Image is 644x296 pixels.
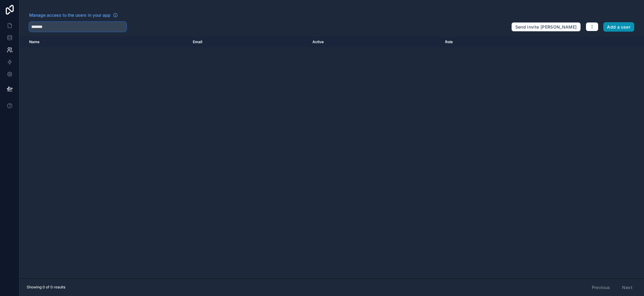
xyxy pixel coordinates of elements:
[19,36,189,47] th: Name
[19,36,644,278] div: scrollable content
[441,36,548,47] th: Role
[29,12,111,18] span: Manage access to the users in your app
[309,36,441,47] th: Active
[189,36,309,47] th: Email
[27,285,65,290] span: Showing 0 of 0 results
[29,12,118,18] a: Manage access to the users in your app
[511,22,581,32] button: Send invite [PERSON_NAME]
[603,22,635,32] button: Add a user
